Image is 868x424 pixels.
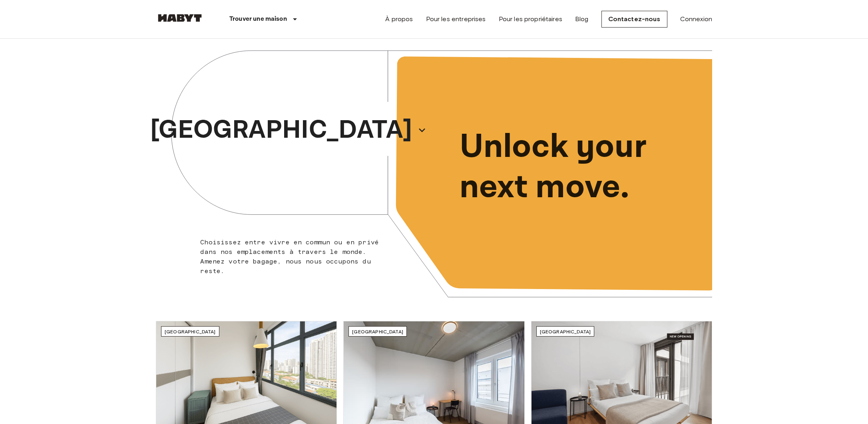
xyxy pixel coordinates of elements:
a: Contactez-nous [601,11,667,28]
p: [GEOGRAPHIC_DATA] [150,111,412,149]
a: Connexion [680,14,712,24]
a: Pour les propriétaires [499,14,562,24]
a: Pour les entreprises [426,14,486,24]
img: Habyt [156,14,204,22]
p: Choisissez entre vivre en commun ou en privé dans nos emplacements à travers le monde. Amenez vot... [200,238,384,276]
a: À propos [385,14,413,24]
p: Unlock your next move. [460,127,699,208]
button: [GEOGRAPHIC_DATA] [147,109,430,152]
p: Trouver une maison [229,14,287,24]
span: [GEOGRAPHIC_DATA] [165,329,216,335]
span: [GEOGRAPHIC_DATA] [352,329,403,335]
a: Blog [575,14,589,24]
span: [GEOGRAPHIC_DATA] [540,329,591,335]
